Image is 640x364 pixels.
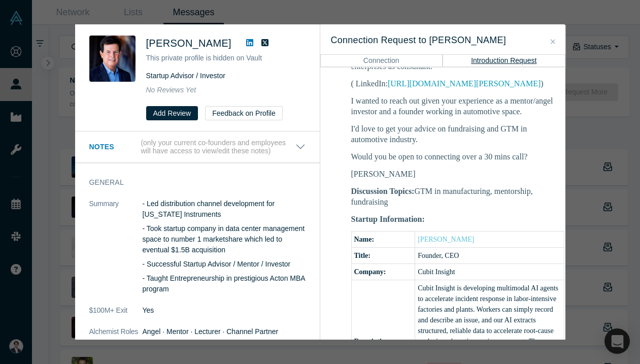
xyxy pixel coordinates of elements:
[89,305,143,326] dt: $100M+ Exit
[331,34,555,47] h3: Connection Request to [PERSON_NAME]
[143,326,306,337] dd: Angel · Mentor · Lecturer · Channel Partner
[354,338,392,345] b: Description:
[146,38,231,49] span: [PERSON_NAME]
[415,263,564,280] td: Cubit Insight
[143,259,306,270] p: - Successful Startup Advisor / Mentor / Investor
[354,268,386,276] b: Company:
[143,198,306,220] p: - Led distribution channel development for [US_STATE] Instruments
[146,53,306,63] p: This private profile is hidden on Vault
[141,139,295,156] p: (only your current co-founders and employees will have access to view/edit these notes)
[89,198,143,305] dt: Summary
[354,252,370,259] b: Title:
[351,123,564,145] p: I'd love to get your advice on fundraising and GTM in automotive industry.
[354,236,375,243] b: Name:
[351,215,425,223] b: Startup Information:
[143,273,306,294] p: - Taught Entrepreneurship in prestigious Acton MBA program
[146,72,225,80] span: Startup Advisor / Investor
[415,247,564,263] td: Founder, CEO
[89,177,291,188] h3: General
[89,36,136,82] img: Dave Perry's Profile Image
[89,142,139,152] h3: Notes
[320,54,443,67] button: Connection
[351,186,564,207] p: GTM in manufacturing, mentorship, fundraising
[205,106,283,120] button: Feedback on Profile
[351,169,564,179] p: [PERSON_NAME]
[351,187,415,195] b: Discussion Topics:
[89,139,306,156] button: Notes (only your current co-founders and employees will have access to view/edit these notes)
[143,223,306,255] p: - Took startup company in data center management space to number 1 marketshare which led to event...
[146,86,196,94] span: No Reviews Yet
[89,326,143,348] dt: Alchemist Roles
[351,151,564,162] p: Would you be open to connecting over a 30 mins call?
[351,95,564,117] p: I wanted to reach out given your experience as a mentor/angel investor and a founder working in a...
[143,305,306,316] dd: Yes
[388,79,541,88] a: [URL][DOMAIN_NAME][PERSON_NAME]
[146,106,198,120] button: Add Review
[443,54,565,67] button: Introduction Request
[548,36,558,48] button: Close
[418,236,474,243] a: [PERSON_NAME]
[351,78,564,89] p: ( LinkedIn: )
